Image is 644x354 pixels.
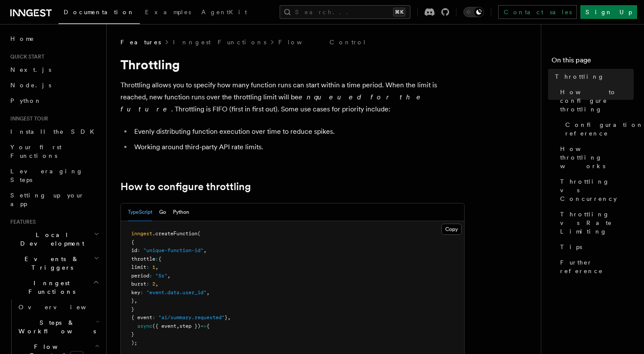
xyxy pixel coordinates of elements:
[120,79,465,115] p: Throttling allows you to specify how many function runs can start within a time period. When the ...
[201,9,247,15] span: AgentKit
[552,55,634,69] h4: On this page
[152,231,197,237] span: .createFunction
[131,264,146,270] span: limit
[498,5,577,19] a: Contact sales
[155,281,158,287] span: ,
[280,5,410,19] button: Search...⌘K
[176,323,179,329] span: ,
[155,256,158,262] span: :
[7,275,101,299] button: Inngest Functions
[59,3,140,24] a: Documentation
[7,139,101,163] a: Your first Functions
[7,279,93,296] span: Inngest Functions
[158,256,161,262] span: {
[560,210,634,236] span: Throttling vs Rate Limiting
[7,227,101,251] button: Local Development
[560,88,634,114] span: How to configure throttling
[173,203,189,221] button: Python
[7,115,48,122] span: Inngest tour
[10,82,51,89] span: Node.js
[203,247,206,253] span: ,
[152,264,155,270] span: 1
[278,38,367,46] a: Flow Control
[7,53,44,60] span: Quick start
[15,299,101,315] a: Overview
[131,256,155,262] span: throttle
[131,281,146,287] span: burst
[120,181,251,193] a: How to configure throttling
[10,128,99,135] span: Install the SDK
[7,255,94,272] span: Events & Triggers
[132,141,465,153] li: Working around third-party API rate limits.
[155,273,167,279] span: "5s"
[200,323,206,329] span: =>
[120,57,465,72] h1: Throttling
[134,298,137,304] span: ,
[149,273,152,279] span: :
[10,34,34,43] span: Home
[131,314,152,320] span: { event
[152,314,155,320] span: :
[557,239,634,255] a: Tips
[555,72,604,81] span: Throttling
[146,281,149,287] span: :
[7,62,101,77] a: Next.js
[557,141,634,174] a: How throttling works
[145,9,191,15] span: Examples
[580,5,637,19] a: Sign Up
[155,264,158,270] span: ,
[7,31,101,46] a: Home
[10,192,84,207] span: Setting up your app
[131,298,134,304] span: }
[7,77,101,93] a: Node.js
[10,97,42,104] span: Python
[560,243,582,251] span: Tips
[128,203,152,221] button: TypeScript
[131,231,152,237] span: inngest
[10,66,51,73] span: Next.js
[196,3,252,23] a: AgentKit
[7,188,101,212] a: Setting up your app
[560,258,634,275] span: Further reference
[167,273,170,279] span: ,
[560,177,634,203] span: Throttling vs Concurrency
[137,323,152,329] span: async
[7,124,101,139] a: Install the SDK
[557,206,634,239] a: Throttling vs Rate Limiting
[557,84,634,117] a: How to configure throttling
[18,304,107,311] span: Overview
[7,163,101,188] a: Leveraging Steps
[7,231,94,248] span: Local Development
[158,314,225,320] span: "ai/summary.requested"
[120,38,161,46] span: Features
[197,231,200,237] span: (
[552,69,634,84] a: Throttling
[140,289,143,296] span: :
[393,8,405,16] kbd: ⌘K
[15,315,101,339] button: Steps & Workflows
[10,168,83,183] span: Leveraging Steps
[562,117,634,141] a: Configuration reference
[206,289,210,296] span: ,
[15,318,96,336] span: Steps & Workflows
[7,93,101,108] a: Python
[131,289,140,296] span: key
[228,314,231,320] span: ,
[560,145,634,170] span: How throttling works
[131,331,134,337] span: }
[557,255,634,279] a: Further reference
[565,120,644,138] span: Configuration reference
[131,239,134,245] span: {
[10,144,62,159] span: Your first Functions
[137,247,140,253] span: :
[64,9,135,15] span: Documentation
[225,314,228,320] span: }
[7,219,36,225] span: Features
[206,323,210,329] span: {
[152,323,176,329] span: ({ event
[173,38,266,46] a: Inngest Functions
[7,251,101,275] button: Events & Triggers
[152,281,155,287] span: 2
[131,273,149,279] span: period
[179,323,200,329] span: step })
